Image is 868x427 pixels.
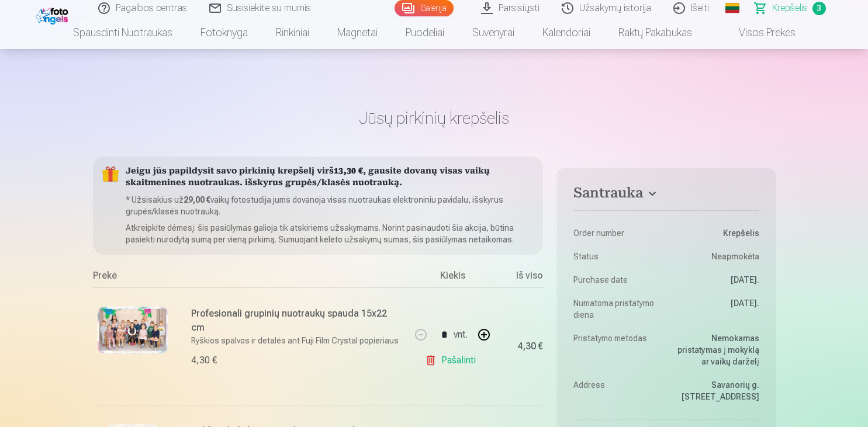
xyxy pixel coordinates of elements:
[93,107,776,129] h1: Jūsų pirkinių krepšelis
[711,251,759,262] span: Neapmokėta
[126,222,534,245] p: Atkreipkite dėmesį: šis pasiūlymas galioja tik atskiriems užsakymams. Norint pasinaudoti šia akci...
[454,321,468,349] div: vnt.
[573,297,660,321] dt: Numatoma pristatymo diena
[496,269,543,287] div: Iš viso
[573,251,660,262] dt: Status
[573,379,660,402] dt: Address
[573,332,660,367] dt: Pristatymo metodas
[812,2,826,15] span: 3
[672,379,759,402] dd: Savanorių g. [STREET_ADDRESS]
[425,349,480,372] a: Pašalinti
[528,16,604,49] a: Kalendoriai
[573,227,660,239] dt: Order number
[706,16,810,49] a: Visos prekės
[573,185,759,206] button: Santrauka
[573,274,660,286] dt: Purchase date
[392,16,458,49] a: Puodeliai
[126,194,534,217] p: * Užsisakius už vaikų fotostudija jums dovanoja visas nuotraukas elektroniniu pavidalu, išskyrus ...
[323,16,392,49] a: Magnetai
[191,307,402,335] h6: Profesionali grupinių nuotraukų spauda 15x22 cm
[672,227,759,239] dd: Krepšelis
[672,297,759,321] dd: [DATE].
[409,269,496,287] div: Kiekis
[672,332,759,367] dd: Nemokamas pristatymas į mokyklą ar vaikų darželį
[59,16,186,49] a: Spausdinti nuotraukas
[458,16,528,49] a: Suvenyrai
[191,335,402,346] p: Ryškios spalvos ir detalės ant Fuji Film Crystal popieriaus
[772,1,808,15] span: Krepšelis
[186,16,262,49] a: Fotoknyga
[126,166,534,189] h5: Jeigu jūs papildysit savo pirkinių krepšelį virš , gausite dovanų visas vaikų skaitmenines nuotra...
[191,353,217,367] div: 4,30 €
[36,5,71,25] img: /fa2
[517,343,543,350] div: 4,30 €
[604,16,706,49] a: Raktų pakabukas
[262,16,323,49] a: Rinkiniai
[184,195,210,204] b: 29,00 €
[334,167,363,176] b: 13,30 €
[672,274,759,286] dd: [DATE].
[93,269,409,287] div: Prekė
